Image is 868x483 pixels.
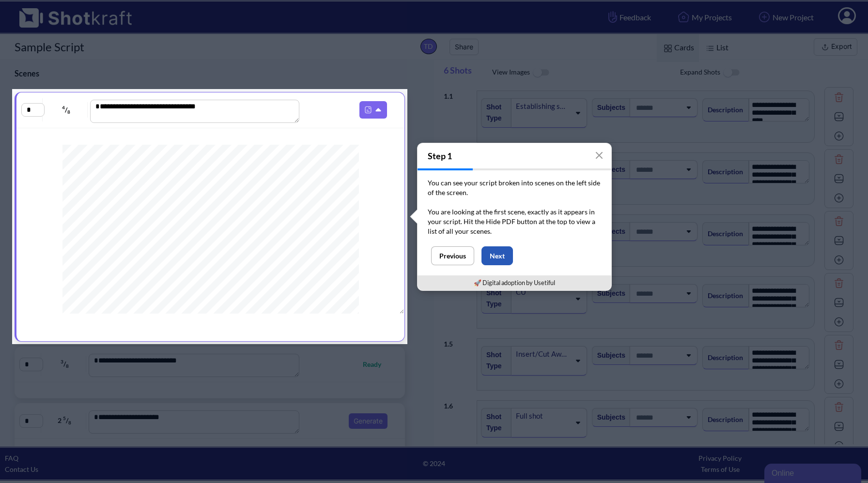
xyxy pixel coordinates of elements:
[428,207,601,236] p: You are looking at the first scene, exactly as it appears in your script. Hit the Hide PDF button...
[428,178,601,207] p: You can see your script broken into scenes on the left side of the screen.
[474,279,555,287] a: 🚀 Digital adoption by Usetiful
[418,143,611,168] h4: Step 1
[45,102,88,118] span: /
[481,246,513,265] button: Next
[362,104,374,116] img: Pdf Icon
[7,6,90,17] div: Online
[431,246,474,265] button: Previous
[62,105,65,110] span: 4
[67,109,70,115] span: 8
